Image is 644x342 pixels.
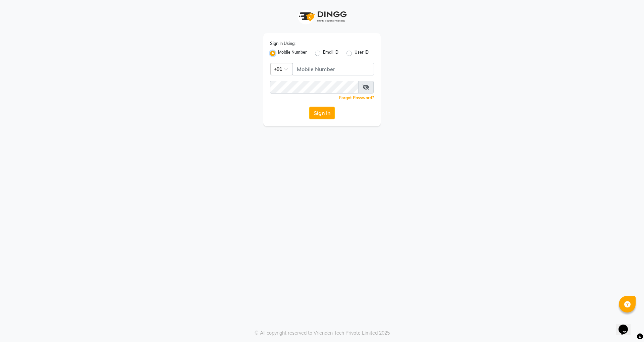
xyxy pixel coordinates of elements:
label: User ID [355,49,369,57]
button: Sign In [309,107,335,119]
input: Username [270,81,359,94]
iframe: chat widget [616,315,637,335]
label: Sign In Using: [270,41,296,47]
input: Username [292,63,374,75]
img: logo1.svg [295,7,349,26]
label: Mobile Number [278,49,307,57]
label: Email ID [323,49,338,57]
a: Forgot Password? [339,95,374,100]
